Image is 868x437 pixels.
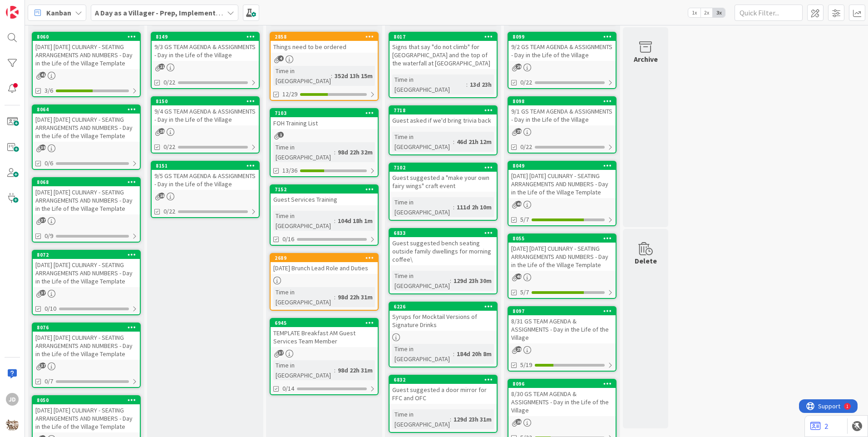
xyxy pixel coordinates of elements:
div: [DATE] [DATE] CULINARY - SEATING ARRANGEMENTS AND NUMBERS - Day in the Life of the Village Template [33,186,140,214]
div: 80999/2 GS TEAM AGENDA & ASSIGNMENTS - Day in the Life of the Village [508,33,616,61]
div: 8/30 GS TEAM AGENDA & ASSIGNMENTS - Day in the Life of the Village [508,388,616,416]
span: : [453,202,454,212]
div: 8055 [513,235,616,242]
div: 7718Guest asked if we'd bring trivia back [390,106,497,126]
a: 2 [810,421,828,432]
div: 8096 [513,381,616,387]
div: [DATE] [DATE] CULINARY - SEATING ARRANGEMENTS AND NUMBERS - Day in the Life of the Village Template [33,41,140,69]
div: Delete [635,255,657,266]
span: : [334,292,335,302]
span: : [334,216,335,226]
div: 9/5 GS TEAM AGENDA & ASSIGNMENTS - Day in the Life of the Village [152,170,259,190]
div: 8098 [513,98,616,104]
div: 8050 [37,397,140,403]
div: 98d 22h 31m [335,365,375,375]
div: 8149 [156,34,259,40]
div: 8064 [37,106,140,113]
div: FOH Training List [271,117,378,129]
a: 6945TEMPLATE Breakfast AM Guest Services Team MemberTime in [GEOGRAPHIC_DATA]:98d 22h 31m0/14 [270,318,379,395]
div: 8/31 GS TEAM AGENDA & ASSIGNMENTS - Day in the Life of the Village [508,315,616,343]
span: 0/6 [44,159,53,168]
div: 8098 [508,97,616,105]
a: 8076[DATE] [DATE] CULINARY - SEATING ARRANGEMENTS AND NUMBERS - Day in the Life of the Village Te... [32,323,141,388]
div: Time in [GEOGRAPHIC_DATA] [273,211,334,231]
span: 37 [40,290,46,296]
span: 41 [40,72,46,78]
div: 8049[DATE] [DATE] CULINARY - SEATING ARRANGEMENTS AND NUMBERS - Day in the Life of the Village Te... [508,162,616,198]
span: : [334,147,335,157]
span: 0/10 [44,304,56,313]
div: Time in [GEOGRAPHIC_DATA] [273,360,334,380]
div: 8060 [37,34,140,40]
a: 6226Syrups for Mocktail Versions of Signature DrinksTime in [GEOGRAPHIC_DATA]:184d 20h 8m [389,302,498,367]
span: 29 [516,346,522,352]
a: 80989/1 GS TEAM AGENDA & ASSIGNMENTS - Day in the Life of the Village0/22 [508,96,616,154]
div: 98d 22h 31m [335,292,375,302]
span: 18 [159,193,165,199]
a: 81499/3 GS TEAM AGENDA & ASSIGNMENTS - Day in the Life of the Village0/22 [151,32,260,89]
div: Time in [GEOGRAPHIC_DATA] [273,142,334,162]
span: 3x [713,8,725,17]
a: 8072[DATE] [DATE] CULINARY - SEATING ARRANGEMENTS AND NUMBERS - Day in the Life of the Village Te... [32,250,141,315]
span: 12/29 [282,89,297,99]
span: 39 [40,144,46,150]
span: 1 [278,132,284,138]
div: 80968/30 GS TEAM AGENDA & ASSIGNMENTS - Day in the Life of the Village [508,380,616,416]
div: Guest suggested a "make your own fairy wings" craft event [390,172,497,192]
a: 8017Signs that say "do not climb" for [GEOGRAPHIC_DATA] and the top of the waterfall at [GEOGRAPH... [389,32,498,98]
div: 8099 [513,34,616,40]
div: 6832Guest suggested a door mirror for FFC and OFC [390,376,497,404]
div: Archive [634,54,658,65]
div: 81509/4 GS TEAM AGENDA & ASSIGNMENTS - Day in the Life of the Village [152,97,259,125]
div: 8068 [33,178,140,186]
div: Time in [GEOGRAPHIC_DATA] [273,66,331,86]
div: 9/4 GS TEAM AGENDA & ASSIGNMENTS - Day in the Life of the Village [152,105,259,125]
span: 0/22 [163,78,175,87]
div: 80989/1 GS TEAM AGENDA & ASSIGNMENTS - Day in the Life of the Village [508,97,616,125]
span: 29 [516,64,522,70]
div: 7102 [394,164,497,171]
div: 129d 23h 31m [451,414,494,424]
div: 8060[DATE] [DATE] CULINARY - SEATING ARRANGEMENTS AND NUMBERS - Day in the Life of the Village Te... [33,33,140,69]
img: avatar [6,418,19,431]
div: 8064 [33,105,140,114]
div: 8064[DATE] [DATE] CULINARY - SEATING ARRANGEMENTS AND NUMBERS - Day in the Life of the Village Te... [33,105,140,142]
div: 8150 [156,98,259,104]
div: [DATE] [DATE] CULINARY - SEATING ARRANGEMENTS AND NUMBERS - Day in the Life of the Village Template [33,332,140,360]
div: 8097 [513,308,616,314]
span: : [450,276,451,286]
span: 5/7 [520,215,529,224]
div: 81519/5 GS TEAM AGENDA & ASSIGNMENTS - Day in the Life of the Village [152,162,259,190]
a: 7103FOH Training ListTime in [GEOGRAPHIC_DATA]:98d 22h 32m13/36 [270,108,379,177]
div: 8151 [152,162,259,170]
div: 80978/31 GS TEAM AGENDA & ASSIGNMENTS - Day in the Life of the Village [508,307,616,343]
div: 6226 [390,303,497,311]
div: 8072[DATE] [DATE] CULINARY - SEATING ARRANGEMENTS AND NUMBERS - Day in the Life of the Village Te... [33,251,140,287]
div: 129d 23h 30m [451,276,494,286]
div: 81499/3 GS TEAM AGENDA & ASSIGNMENTS - Day in the Life of the Village [152,33,259,61]
div: 8017 [390,33,497,41]
a: 8060[DATE] [DATE] CULINARY - SEATING ARRANGEMENTS AND NUMBERS - Day in the Life of the Village Te... [32,32,141,97]
span: : [450,414,451,424]
input: Quick Filter... [735,5,803,21]
a: 8049[DATE] [DATE] CULINARY - SEATING ARRANGEMENTS AND NUMBERS - Day in the Life of the Village Te... [508,161,616,226]
a: 8055[DATE] [DATE] CULINARY - SEATING ARRANGEMENTS AND NUMBERS - Day in the Life of the Village Te... [508,233,616,299]
div: [DATE] [DATE] CULINARY - SEATING ARRANGEMENTS AND NUMBERS - Day in the Life of the Village Template [33,404,140,432]
div: 6945TEMPLATE Breakfast AM Guest Services Team Member [271,319,378,347]
div: 6832 [390,376,497,384]
span: 37 [278,350,284,356]
div: 9/3 GS TEAM AGENDA & ASSIGNMENTS - Day in the Life of the Village [152,41,259,61]
div: Time in [GEOGRAPHIC_DATA] [392,409,450,429]
span: 29 [516,128,522,134]
div: Signs that say "do not climb" for [GEOGRAPHIC_DATA] and the top of the waterfall at [GEOGRAPHIC_D... [390,41,497,69]
span: : [453,349,454,359]
div: 2858 [271,33,378,41]
div: 8050[DATE] [DATE] CULINARY - SEATING ARRANGEMENTS AND NUMBERS - Day in the Life of the Village Te... [33,396,140,432]
a: 8068[DATE] [DATE] CULINARY - SEATING ARRANGEMENTS AND NUMBERS - Day in the Life of the Village Te... [32,177,141,243]
span: 21 [159,64,165,70]
a: 6833Guest suggested bench seating outside family dwellings for morning coffee\Time in [GEOGRAPHIC... [389,228,498,294]
a: 80999/2 GS TEAM AGENDA & ASSIGNMENTS - Day in the Life of the Village0/22 [508,32,616,89]
div: 111d 2h 10m [454,202,494,212]
span: 5/19 [520,360,532,370]
div: Guest asked if we'd bring trivia back [390,114,497,126]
